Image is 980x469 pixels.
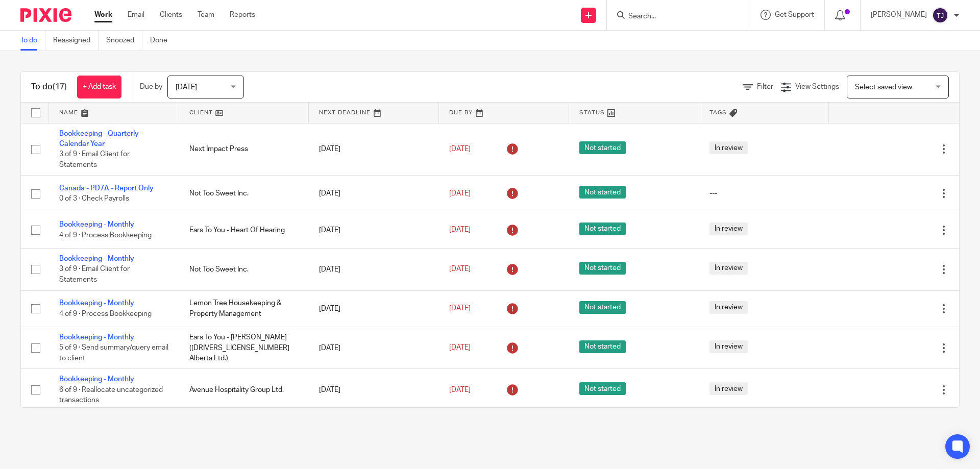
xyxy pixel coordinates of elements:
[179,249,309,290] td: Not Too Sweet Inc.
[309,176,439,212] td: [DATE]
[579,301,626,314] span: Not started
[53,31,99,51] a: Reassigned
[59,344,168,362] span: 5 of 9 · Send summary/query email to client
[709,223,748,235] span: In review
[179,290,309,327] td: Lemon Tree Housekeeping & Property Management
[59,151,130,168] span: 3 of 9 · Email Client for Statements
[198,10,214,20] a: Team
[59,266,130,284] span: 3 of 9 · Email Client for Statements
[59,232,152,239] span: 4 of 9 · Process Bookkeeping
[449,266,471,273] span: [DATE]
[59,386,163,404] span: 6 of 9 · Reallocate uncategorized transactions
[230,10,255,20] a: Reports
[309,212,439,248] td: [DATE]
[795,83,839,90] span: View Settings
[59,130,143,147] a: Bookkeeping - Quarterly - Calendar Year
[53,83,67,91] span: (17)
[59,376,134,383] a: Bookkeeping - Monthly
[449,227,471,234] span: [DATE]
[309,123,439,176] td: [DATE]
[179,176,309,212] td: Not Too Sweet Inc.
[59,310,152,317] span: 4 of 9 · Process Bookkeeping
[59,334,134,341] a: Bookkeeping - Monthly
[179,327,309,369] td: Ears To You - [PERSON_NAME] ([DRIVERS_LICENSE_NUMBER] Alberta Ltd.)
[579,262,626,275] span: Not started
[579,141,626,154] span: Not started
[94,10,112,20] a: Work
[309,290,439,327] td: [DATE]
[709,188,819,199] div: ---
[757,83,773,90] span: Filter
[449,386,471,393] span: [DATE]
[106,31,142,51] a: Snoozed
[709,141,748,154] span: In review
[579,382,626,395] span: Not started
[160,10,182,20] a: Clients
[59,300,134,307] a: Bookkeeping - Monthly
[449,305,471,312] span: [DATE]
[579,186,626,199] span: Not started
[709,110,727,115] span: Tags
[932,7,948,23] img: svg%3E
[871,10,927,20] p: [PERSON_NAME]
[309,327,439,369] td: [DATE]
[449,190,471,197] span: [DATE]
[77,76,121,98] a: + Add task
[179,212,309,248] td: Ears To You - Heart Of Hearing
[449,344,471,352] span: [DATE]
[59,185,154,192] a: Canada - PD7A - Report Only
[179,369,309,411] td: Avenue Hospitality Group Ltd.
[20,31,45,51] a: To do
[31,82,67,92] h1: To do
[128,10,144,20] a: Email
[309,249,439,290] td: [DATE]
[150,31,175,51] a: Done
[59,221,134,228] a: Bookkeeping - Monthly
[579,340,626,353] span: Not started
[176,84,197,91] span: [DATE]
[855,84,912,91] span: Select saved view
[709,340,748,353] span: In review
[59,195,129,203] span: 0 of 3 · Check Payrolls
[179,123,309,176] td: Next Impact Press
[709,301,748,314] span: In review
[709,382,748,395] span: In review
[579,223,626,235] span: Not started
[775,11,814,18] span: Get Support
[59,255,134,262] a: Bookkeeping - Monthly
[709,262,748,275] span: In review
[627,12,719,21] input: Search
[449,145,471,153] span: [DATE]
[309,369,439,411] td: [DATE]
[20,8,71,22] img: Pixie
[140,82,162,92] p: Due by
